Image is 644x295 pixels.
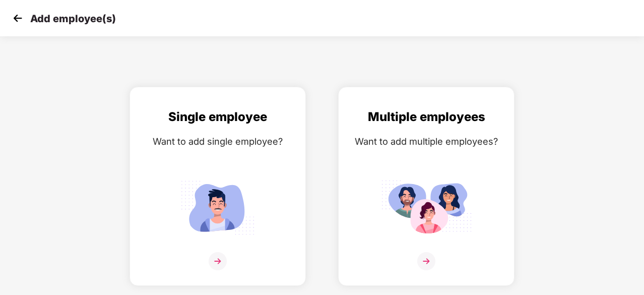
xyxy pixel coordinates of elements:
[30,13,116,25] p: Add employee(s)
[140,134,295,149] div: Want to add single employee?
[349,134,504,149] div: Want to add multiple employees?
[10,11,25,26] img: svg+xml;base64,PHN2ZyB4bWxucz0iaHR0cDovL3d3dy53My5vcmcvMjAwMC9zdmciIHdpZHRoPSIzMCIgaGVpZ2h0PSIzMC...
[140,107,295,127] div: Single employee
[417,252,435,270] img: svg+xml;base64,PHN2ZyB4bWxucz0iaHR0cDovL3d3dy53My5vcmcvMjAwMC9zdmciIHdpZHRoPSIzNiIgaGVpZ2h0PSIzNi...
[349,107,504,127] div: Multiple employees
[381,176,472,239] img: svg+xml;base64,PHN2ZyB4bWxucz0iaHR0cDovL3d3dy53My5vcmcvMjAwMC9zdmciIGlkPSJNdWx0aXBsZV9lbXBsb3llZS...
[209,252,227,270] img: svg+xml;base64,PHN2ZyB4bWxucz0iaHR0cDovL3d3dy53My5vcmcvMjAwMC9zdmciIHdpZHRoPSIzNiIgaGVpZ2h0PSIzNi...
[172,176,263,239] img: svg+xml;base64,PHN2ZyB4bWxucz0iaHR0cDovL3d3dy53My5vcmcvMjAwMC9zdmciIGlkPSJTaW5nbGVfZW1wbG95ZWUiIH...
